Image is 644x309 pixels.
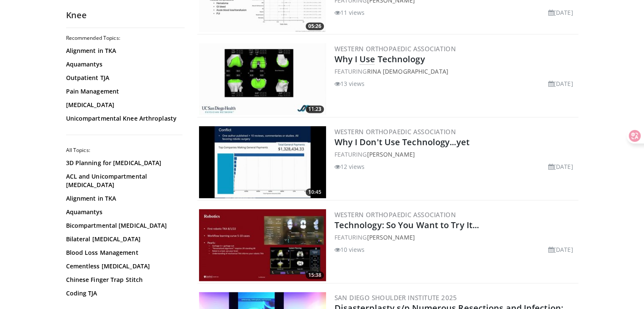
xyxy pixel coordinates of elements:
[334,8,365,17] li: 11 views
[66,10,185,21] h2: Knee
[199,126,326,198] a: 10:45
[66,35,182,41] h2: Recommended Topics:
[334,293,457,302] a: San Diego Shoulder Institute 2025
[367,67,448,75] a: Rina[DEMOGRAPHIC_DATA]
[199,43,326,115] img: 47883599-e86f-403c-afb7-66cad62cf562.300x170_q85_crop-smart_upscale.jpg
[66,47,180,55] a: Alignment in TKA
[334,210,456,219] a: Western Orthopaedic Association
[199,209,326,281] a: 15:38
[199,209,326,281] img: 89dd75dd-cf3f-4a22-8e08-15b423aadbbb.300x170_q85_crop-smart_upscale.jpg
[66,289,180,298] a: Coding TJA
[548,245,573,254] li: [DATE]
[383,67,448,75] span: [DEMOGRAPHIC_DATA]
[359,53,375,65] span: Use
[66,248,180,257] a: Blood Loss Management
[199,126,326,198] img: 90cc44be-c58a-48b3-b669-0990b446bf73.300x170_q85_crop-smart_upscale.jpg
[306,22,324,30] span: 05:26
[66,276,180,284] a: Chinese Finger Trap Stitch
[306,105,324,113] span: 11:23
[66,172,180,189] a: ACL and Unicompartmental [MEDICAL_DATA]
[367,233,415,241] a: [PERSON_NAME]
[334,79,365,88] li: 13 views
[334,127,456,136] a: WesternOrthopaedicAssociation
[334,136,470,148] a: Why I Don't Use Technology...yet
[66,194,180,203] a: Alignment in TKA
[334,127,364,136] span: Western
[66,221,180,230] a: Bicompartmental [MEDICAL_DATA]
[334,53,353,65] span: Why
[366,127,411,136] span: Orthopaedic
[334,44,456,53] a: Western Orthopaedic Association
[548,8,573,17] li: [DATE]
[306,188,324,196] span: 10:45
[334,150,577,159] div: FEATURING
[378,53,425,65] span: Technology
[355,53,357,65] span: I
[413,127,456,136] span: Association
[334,53,425,65] a: WhyIUseTechnology
[66,147,182,154] h2: All Topics:
[334,219,479,231] a: Technology: So You Want to Try It...
[66,159,180,167] a: 3D Planning for [MEDICAL_DATA]
[548,79,573,88] li: [DATE]
[334,67,577,76] div: FEATURING
[66,114,180,123] a: Unicompartmental Knee Arthroplasty
[334,245,365,254] li: 10 views
[367,67,381,75] span: Rina
[334,162,365,171] li: 12 views
[334,233,577,242] div: FEATURING
[66,87,180,96] a: Pain Management
[66,74,180,82] a: Outpatient TJA
[548,162,573,171] li: [DATE]
[66,101,180,109] a: [MEDICAL_DATA]
[66,208,180,216] a: Aquamantys
[367,150,415,158] a: [PERSON_NAME]
[66,262,180,270] a: Cementless [MEDICAL_DATA]
[66,60,180,69] a: Aquamantys
[66,235,180,243] a: Bilateral [MEDICAL_DATA]
[199,43,326,115] a: 11:23
[306,271,324,279] span: 15:38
